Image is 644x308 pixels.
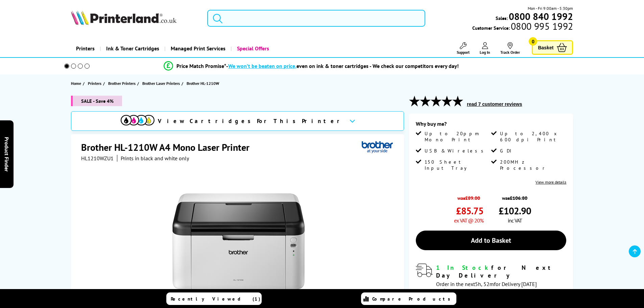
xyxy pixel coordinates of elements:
strike: £89.00 [465,195,480,201]
span: Home [71,80,81,87]
h1: Brother HL-1210W A4 Mono Laser Printer [81,141,256,153]
span: Price Match Promise* [176,63,226,69]
span: Customer Service: [472,23,573,31]
div: Why buy me? [416,120,566,131]
span: View Cartridges For This Printer [158,117,344,125]
a: Compare Products [361,292,456,305]
span: HL1210WZU1 [81,155,114,162]
span: Brother Printers [108,80,136,87]
img: Brother [362,141,393,153]
img: View Cartridges [121,115,154,125]
span: Up to 20ppm Mono Print [425,131,490,143]
a: Brother Printers [108,80,137,87]
span: was [499,191,531,201]
span: Order in the next for Delivery [DATE] 07 October! [436,281,537,295]
span: We won’t be beaten on price, [228,63,296,69]
b: 0800 840 1992 [509,10,573,23]
span: inc VAT [508,217,522,224]
div: modal_delivery [416,264,566,295]
img: Brother HL-1210W [172,175,305,308]
span: SALE - Save 4% [71,96,122,106]
span: 0 [529,37,537,46]
a: 0800 840 1992 [508,13,573,20]
a: Log In [480,42,490,55]
a: Ink & Toner Cartridges [100,40,164,57]
span: £102.90 [499,205,531,217]
span: Printers [88,80,101,87]
a: View more details [535,180,566,185]
span: Brother HL-1210W [187,80,219,87]
span: £85.75 [456,205,483,217]
span: Recently Viewed (1) [171,296,261,302]
span: was [454,191,483,201]
sup: th [442,287,446,293]
span: Compare Products [372,296,454,302]
span: Up to 2,400 x 600 dpi Print [500,131,565,143]
a: Brother HL-1210W [187,80,221,87]
span: ex VAT @ 20% [454,217,483,224]
a: Home [71,80,83,87]
a: Brother Laser Printers [142,80,182,87]
button: read 7 customer reviews [465,101,524,107]
a: Basket 0 [532,40,573,55]
a: Printers [88,80,103,87]
a: Support [457,42,470,55]
span: 150 Sheet Input Tray [425,159,490,171]
a: Add to Basket [416,231,566,250]
a: Managed Print Services [164,40,231,57]
img: Printerland Logo [71,10,176,25]
a: Printers [71,40,100,57]
span: Product Finder [3,137,10,171]
a: Printerland Logo [71,10,199,26]
i: Prints in black and white only [121,155,189,162]
span: USB & Wireless [425,148,487,154]
a: Track Order [500,42,520,55]
span: Log In [480,50,490,55]
span: Brother Laser Printers [142,80,180,87]
span: Mon - Fri 9:00am - 5:30pm [528,5,573,11]
span: 1 In Stock [436,264,491,271]
span: Basket [538,43,553,52]
a: Special Offers [231,40,274,57]
a: Recently Viewed (1) [166,292,262,305]
span: 200MHz Processor [500,159,565,171]
span: 5h, 52m [475,281,494,287]
li: modal_Promise [55,60,568,72]
strike: £106.80 [510,195,527,201]
span: Sales: [496,15,508,21]
span: Support [457,50,470,55]
span: GDI [500,148,512,154]
div: for Next Day Delivery [436,264,566,279]
span: 0800 995 1992 [510,23,573,29]
div: - even on ink & toner cartridges - We check our competitors every day! [226,63,459,69]
span: Ink & Toner Cartridges [106,40,159,57]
